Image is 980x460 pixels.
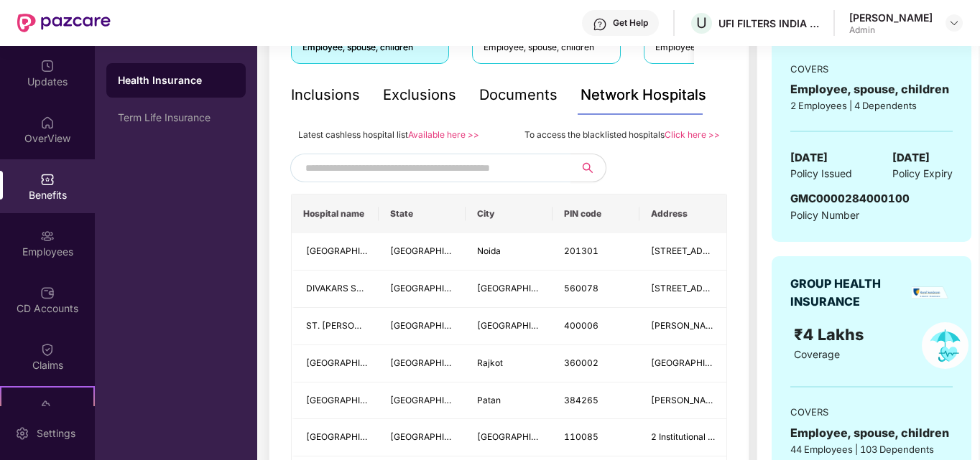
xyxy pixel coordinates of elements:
[40,286,55,300] img: svg+xml;base64,PHN2ZyBpZD0iQ0RfQWNjb3VudHMiIGRhdGEtbmFtZT0iQ0QgQWNjb3VudHMiIHhtbG5zPSJodHRwOi8vd3...
[306,283,445,294] span: DIVAKARS SPECIALITY HOSPITAL
[639,233,726,271] td: Block X-1, Vyapar Marg, L-94, Sector 12
[379,308,466,345] td: Maharashtra
[379,345,466,382] td: Gujarat
[790,149,828,166] span: [DATE]
[665,129,720,140] a: Click here >>
[553,194,639,233] th: PIN code
[306,357,396,368] span: [GEOGRAPHIC_DATA]
[292,308,379,345] td: ST. ELIZABETH S HOSPITAL
[794,348,840,360] span: Coverage
[892,166,953,182] span: Policy Expiry
[118,112,234,123] div: Term Life Insurance
[390,395,480,405] span: [GEOGRAPHIC_DATA]
[40,342,55,357] img: svg+xml;base64,PHN2ZyBpZD0iQ2xhaW0iIHhtbG5zPSJodHRwOi8vd3d3LnczLm9yZy8yMDAwL3N2ZyIgd2lkdGg9IjIwIi...
[651,357,741,368] span: [GEOGRAPHIC_DATA]
[390,431,480,442] span: [GEOGRAPHIC_DATA]
[306,431,396,442] span: [GEOGRAPHIC_DATA]
[790,80,953,98] div: Employee, spouse, children
[639,194,726,233] th: Address
[892,149,930,166] span: [DATE]
[790,192,910,205] span: GMC0000284000100
[564,320,598,331] span: 400006
[306,395,496,405] span: [GEOGRAPHIC_DATA] - [GEOGRAPHIC_DATA]
[390,357,480,368] span: [GEOGRAPHIC_DATA]
[790,275,907,311] div: GROUP HEALTH INSURANCE
[790,442,953,456] div: 44 Employees | 103 Dependents
[570,154,606,182] button: search
[40,399,55,413] img: svg+xml;base64,PHN2ZyB4bWxucz0iaHR0cDovL3d3dy53My5vcmcvMjAwMC9zdmciIHdpZHRoPSIyMSIgaGVpZ2h0PSIyMC...
[570,162,606,174] span: search
[718,17,819,30] div: UFI FILTERS INDIA PRIVATE LIMITED
[306,245,396,256] span: [GEOGRAPHIC_DATA]
[379,382,466,420] td: Gujarat
[306,320,483,331] span: ST. [PERSON_NAME][GEOGRAPHIC_DATA]
[593,17,607,32] img: svg+xml;base64,PHN2ZyBpZD0iSGVscC0zMngzMiIgeG1sbnM9Imh0dHA6Ly93d3cudzMub3JnLzIwMDAvc3ZnIiB3aWR0aD...
[655,41,781,55] div: Employee, spouse, children
[694,9,727,63] button: ellipsis
[383,84,456,106] div: Exclusions
[292,382,379,420] td: AGRAWAL HOSPITAL - PATAN
[564,395,598,405] span: 384265
[564,245,598,256] span: 201301
[524,129,665,140] span: To access the blacklisted hospitals
[639,419,726,456] td: 2 Institutional Area, Sector 3
[291,84,360,106] div: Inclusions
[790,62,953,76] div: COVERS
[466,233,553,271] td: Noida
[17,14,111,32] img: New Pazcare Logo
[379,194,466,233] th: State
[390,320,480,331] span: [GEOGRAPHIC_DATA]
[40,116,55,130] img: svg+xml;base64,PHN2ZyBpZD0iSG9tZSIgeG1sbnM9Imh0dHA6Ly93d3cudzMub3JnLzIwMDAvc3ZnIiB3aWR0aD0iMjAiIG...
[613,17,648,29] div: Get Help
[466,194,553,233] th: City
[849,24,933,36] div: Admin
[790,98,953,113] div: 2 Employees | 4 Dependents
[477,357,503,368] span: Rajkot
[639,345,726,382] td: 2nd Floor Shri Ram Complex, Kothariya Road
[651,208,715,220] span: Address
[564,283,598,294] span: 560078
[651,283,735,294] span: [STREET_ADDRESS]
[479,84,558,106] div: Documents
[477,395,501,405] span: Patan
[298,129,408,140] span: Latest cashless hospital list
[794,325,868,344] span: ₹4 Lakhs
[477,245,501,256] span: Noida
[379,419,466,456] td: Delhi
[292,233,379,271] td: METRO HOSPITAL AND HEART INSTITUTE
[292,419,379,456] td: JAIPUR GOLDEN HOSPITAL
[564,431,598,442] span: 110085
[790,424,953,442] div: Employee, spouse, children
[15,426,29,441] img: svg+xml;base64,PHN2ZyBpZD0iU2V0dGluZy0yMHgyMCIgeG1sbnM9Imh0dHA6Ly93d3cudzMub3JnLzIwMDAvc3ZnIiB3aW...
[477,320,567,331] span: [GEOGRAPHIC_DATA]
[32,426,80,441] div: Settings
[651,431,767,442] span: 2 Institutional Area, Sector 3
[790,209,859,221] span: Policy Number
[484,41,609,55] div: Employee, spouse, children
[40,59,55,73] img: svg+xml;base64,PHN2ZyBpZD0iVXBkYXRlZCIgeG1sbnM9Imh0dHA6Ly93d3cudzMub3JnLzIwMDAvc3ZnIiB3aWR0aD0iMj...
[849,11,933,24] div: [PERSON_NAME]
[922,322,969,369] img: policyIcon
[379,271,466,308] td: Karnataka
[390,245,480,256] span: [GEOGRAPHIC_DATA]
[477,283,567,294] span: [GEOGRAPHIC_DATA]
[292,345,379,382] td: KHUSHEE EYE HOSPITAL LASER CENTER
[379,233,466,271] td: Uttar Pradesh
[651,245,735,256] span: [STREET_ADDRESS]
[639,271,726,308] td: No 220, 9th Cross Road, 2nd Phase, J P Nagar
[466,308,553,345] td: Mumbai
[651,320,798,331] span: [PERSON_NAME], [PERSON_NAME]
[40,172,55,187] img: svg+xml;base64,PHN2ZyBpZD0iQmVuZWZpdHMiIHhtbG5zPSJodHRwOi8vd3d3LnczLm9yZy8yMDAwL3N2ZyIgd2lkdGg9Ij...
[651,395,906,405] span: [PERSON_NAME][GEOGRAPHIC_DATA], [GEOGRAPHIC_DATA]
[302,41,438,55] div: Employee, spouse, children
[303,208,367,220] span: Hospital name
[118,73,234,88] div: Health Insurance
[581,84,706,106] div: Network Hospitals
[790,405,953,419] div: COVERS
[696,14,707,32] span: U
[466,271,553,308] td: Bangalore
[40,229,55,243] img: svg+xml;base64,PHN2ZyBpZD0iRW1wbG95ZWVzIiB4bWxucz0iaHR0cDovL3d3dy53My5vcmcvMjAwMC9zdmciIHdpZHRoPS...
[390,283,480,294] span: [GEOGRAPHIC_DATA]
[466,419,553,456] td: New Delhi
[408,129,479,140] a: Available here >>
